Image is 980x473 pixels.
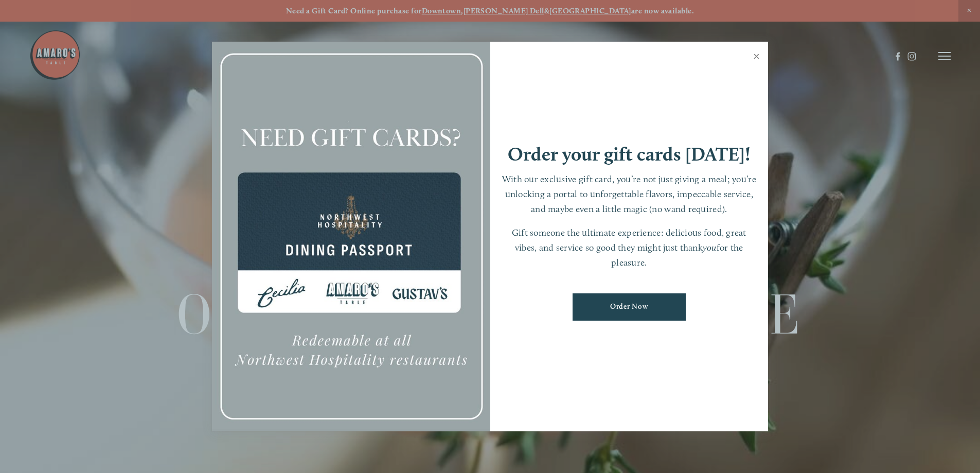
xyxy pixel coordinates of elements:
h1: Order your gift cards [DATE]! [508,145,751,164]
a: Order Now [573,293,686,321]
em: you [703,242,717,253]
a: Close [746,43,767,72]
p: With our exclusive gift card, you’re not just giving a meal; you’re unlocking a portal to unforge... [501,172,758,216]
p: Gift someone the ultimate experience: delicious food, great vibes, and service so good they might... [501,225,758,270]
